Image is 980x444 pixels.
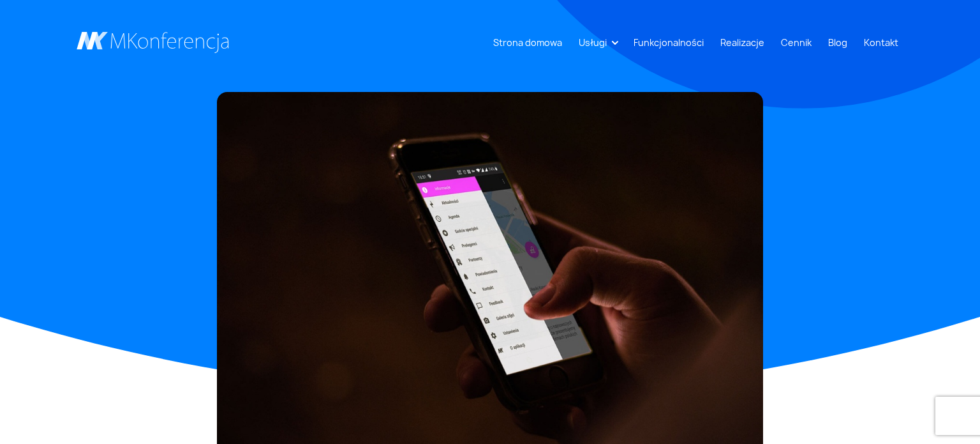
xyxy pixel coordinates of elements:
[859,31,903,54] a: Kontakt
[488,31,567,54] a: Strona domowa
[715,31,769,54] a: Realizacje
[574,31,612,54] a: Usługi
[628,31,709,54] a: Funkcjonalności
[776,31,817,54] a: Cennik
[823,31,852,54] a: Blog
